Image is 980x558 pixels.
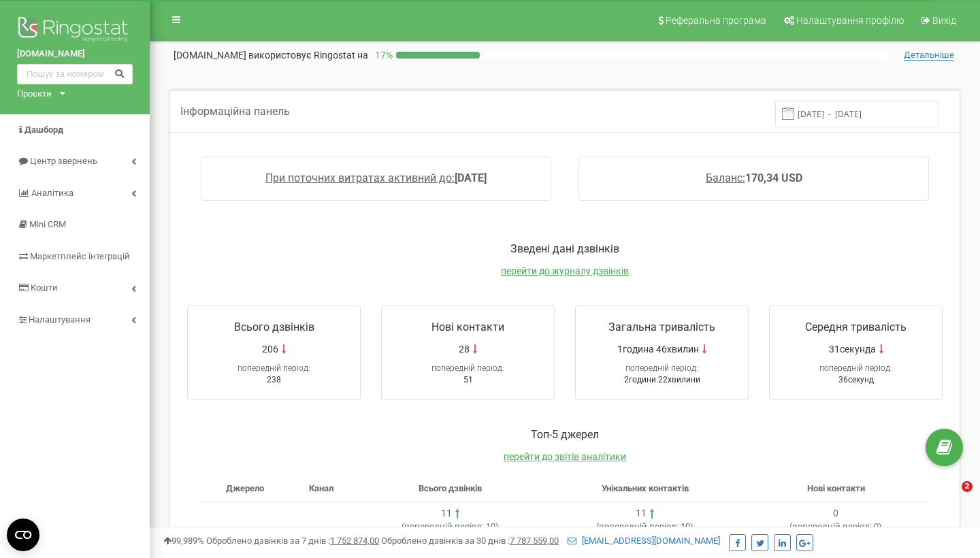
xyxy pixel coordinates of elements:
a: [EMAIL_ADDRESS][DOMAIN_NAME] [568,536,720,546]
span: попередній період: [819,363,892,373]
span: Всього дзвінків [234,321,314,333]
span: Налаштування профілю [796,15,904,26]
span: попередній період: [431,363,504,373]
div: 0 [833,507,838,521]
span: ( 0 ) [789,521,882,531]
span: 99,989% [163,536,204,546]
span: попередній період: [238,363,310,373]
span: Унікальних контактів [602,483,689,493]
span: Середня тривалість [805,321,906,333]
span: Дашборд [24,125,63,135]
span: використовує Ringostat на [248,50,368,61]
span: попередній період: [599,521,679,531]
span: Кошти [31,282,58,293]
span: Toп-5 джерел [531,428,599,441]
a: перейти до звітів аналітики [504,451,626,462]
img: Ringostat logo [17,14,133,48]
div: 11 [441,507,452,521]
span: Вихід [932,15,956,26]
span: 51 [463,375,473,384]
p: [DOMAIN_NAME] [174,48,368,62]
span: Нові контакти [431,321,504,333]
span: 2 [962,481,973,492]
span: Всього дзвінків [419,483,482,493]
a: [DOMAIN_NAME] [17,48,133,61]
span: Оброблено дзвінків за 30 днів : [381,536,559,546]
p: 17 % [368,48,396,62]
span: Загальна тривалість [608,321,715,333]
input: Пошук за номером [17,64,133,84]
span: 238 [267,375,281,384]
span: попередній період: [792,521,872,531]
u: 1 752 874,00 [330,536,379,546]
span: Детальніше [904,50,954,61]
span: Центр звернень [30,156,97,166]
span: При поточних витратах активний до: [265,171,455,184]
span: попередній період: [404,521,484,531]
a: При поточних витратах активний до:[DATE] [265,171,487,184]
span: 206 [262,342,278,356]
span: Маркетплейс інтеграцій [30,251,130,261]
span: Нові контакти [807,483,865,493]
span: 36секунд [838,375,874,384]
a: перейти до журналу дзвінків [501,265,629,276]
span: 31секунда [829,342,876,356]
span: Mini CRM [29,219,66,229]
span: Реферальна програма [666,15,766,26]
u: 7 787 559,00 [510,536,559,546]
a: Баланс:170,34 USD [706,171,802,184]
div: 11 [636,507,647,521]
span: Зведені дані дзвінків [510,242,619,255]
span: ( 10 ) [402,521,499,531]
div: Проєкти [17,88,52,101]
span: 1година 46хвилин [617,342,699,356]
span: Інформаційна панель [180,105,290,118]
span: попередній період: [625,363,698,373]
span: Оброблено дзвінків за 7 днів : [206,536,379,546]
button: Open CMP widget [7,519,39,551]
span: Джерело [226,483,264,493]
span: Аналiтика [31,188,73,198]
span: Баланс: [706,171,745,184]
span: Канал [309,483,333,493]
span: Налаштування [29,314,91,325]
span: 2години 22хвилини [624,375,700,384]
iframe: Intercom live chat [934,481,966,514]
span: ( 10 ) [596,521,693,531]
span: 28 [459,342,470,356]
